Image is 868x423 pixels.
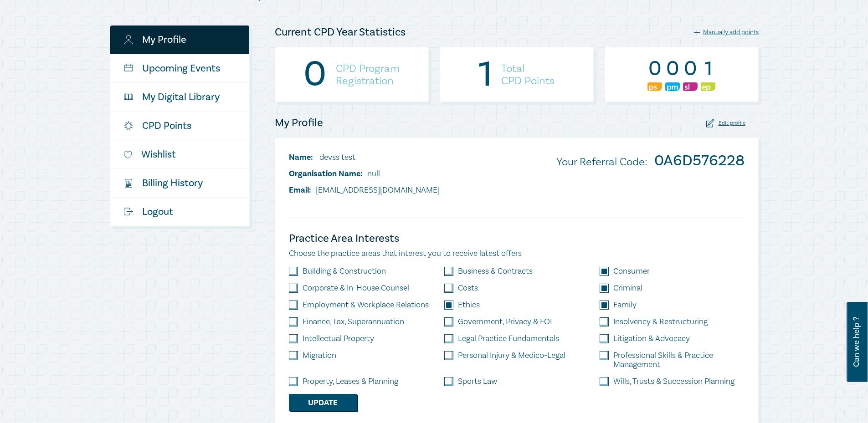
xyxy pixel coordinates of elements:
h4: Practice Area Interests [289,231,745,246]
label: Intellectual Property [303,334,374,343]
label: Migration [303,351,336,360]
img: Practice Management & Business Skills [665,82,680,91]
label: Legal Practice Fundamentals [458,334,559,343]
label: Business & Contracts [458,267,533,276]
tspan: $ [126,180,128,184]
label: Consumer [613,267,650,276]
h4: Current CPD Year Statistics [275,25,406,40]
label: Corporate & In-House Counsel [303,284,409,293]
button: Update [289,394,357,411]
label: Litigation & Advocacy [613,334,690,343]
span: Your Referral Code: [556,155,647,169]
a: Logout [110,198,249,226]
div: 1 [478,63,492,87]
label: Government, Privacy & FOI [458,317,552,326]
li: null [289,168,440,180]
h4: Total CPD Points [501,62,555,87]
span: Organisation Name: [289,168,363,179]
label: Employment & Workplace Relations [303,301,429,310]
label: Criminal [613,284,642,293]
span: Email: [289,185,311,195]
strong: 0A6D576228 [654,151,745,170]
label: Wills, Trusts & Succession Planning [613,377,734,386]
h4: My Profile [275,116,323,130]
label: Insolvency & Restructuring [613,317,708,326]
div: 0 [303,63,327,87]
label: Sports Law [458,377,497,386]
span: Can we help ? [852,307,861,377]
h4: CPD Program Registration [336,62,400,87]
img: Professional Skills [647,82,662,91]
div: 1 [701,57,715,81]
li: devss test [289,152,440,163]
label: Personal Injury & Medico-Legal [458,351,565,360]
img: Ethics & Professional Responsibility [701,82,715,91]
div: 0 [683,57,698,81]
a: My Profile [110,25,249,54]
a: Upcoming Events [110,54,249,82]
div: 0 [665,57,680,81]
img: Substantive Law [683,82,698,91]
label: Finance, Tax, Superannuation [303,317,404,326]
a: Wishlist [110,140,249,168]
label: Property, Leases & Planning [303,377,398,386]
div: Manually add points [694,28,759,36]
label: Professional Skills & Practice Management [613,351,744,369]
p: Choose the practice areas that interest you to receive latest offers [289,248,745,260]
a: My Digital Library [110,83,249,111]
label: Ethics [458,301,480,310]
label: Family [613,301,637,310]
a: $Billing History [110,169,249,197]
div: 0 [647,57,662,81]
li: [EMAIL_ADDRESS][DOMAIN_NAME] [289,184,440,196]
a: CPD Points [110,112,249,140]
span: Name: [289,152,313,163]
label: Costs [458,284,478,293]
div: Edit profile [706,119,745,127]
label: Building & Construction [303,267,386,276]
